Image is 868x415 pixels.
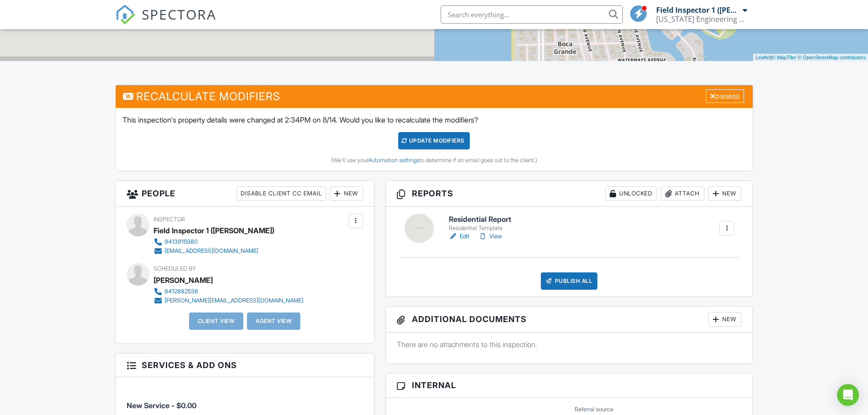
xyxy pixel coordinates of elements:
div: 9412882538 [164,288,198,295]
div: Publish All [541,272,598,290]
div: [PERSON_NAME][EMAIL_ADDRESS][DOMAIN_NAME] [164,297,303,304]
a: Leaflet [755,55,770,60]
h3: Additional Documents [386,307,753,333]
h3: Recalculate Modifiers [116,85,753,108]
div: Disable Client CC Email [236,186,326,201]
h3: Services & Add ons [116,354,374,377]
a: [PERSON_NAME][EMAIL_ADDRESS][DOMAIN_NAME] [154,296,303,305]
a: 9412882538 [154,287,303,296]
span: SPECTORA [142,5,216,24]
a: SPECTORA [115,12,216,31]
span: Scheduled By [154,265,196,272]
div: Field Inspector 1 ([PERSON_NAME]) [154,224,274,237]
div: [PERSON_NAME] [154,273,213,287]
a: © MapTiler [772,55,796,60]
label: Referral source [575,405,613,414]
div: New [708,312,741,327]
div: [EMAIL_ADDRESS][DOMAIN_NAME] [164,247,258,255]
div: Field Inspector 1 ([PERSON_NAME]) [656,5,740,15]
h6: Residential Report [449,215,511,224]
div: 9413915980 [164,238,198,246]
span: New Service - $0.00 [127,401,196,410]
a: © OpenStreetMap contributors [798,55,866,60]
a: [EMAIL_ADDRESS][DOMAIN_NAME] [154,246,267,256]
p: There are no attachments to this inspection. [397,339,742,349]
div: This inspection's property details were changed at 2:34PM on 8/14. Would you like to recalculate ... [116,108,753,171]
div: Dismiss [706,89,744,103]
div: | [753,54,868,61]
span: Inspector [154,216,185,223]
div: Unlocked [605,186,657,201]
img: The Best Home Inspection Software - Spectora [115,5,135,25]
a: View [478,232,502,241]
a: Residential Report Residential Template [449,215,511,231]
a: 9413915980 [154,237,267,246]
div: Open Intercom Messenger [837,384,859,406]
div: New [708,186,741,201]
div: New [330,186,363,201]
div: Residential Template [449,225,511,232]
div: Attach [661,186,704,201]
h3: Reports [386,181,753,207]
h3: People [116,181,374,207]
a: Edit [449,232,469,241]
div: (We'll use your to determine if an email goes out to the client.) [123,157,746,164]
div: UPDATE Modifiers [398,132,470,149]
input: Search everything... [441,5,623,24]
div: Florida Engineering LLC [656,15,747,24]
a: Automation settings [368,157,419,164]
h3: Internal [386,374,753,397]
